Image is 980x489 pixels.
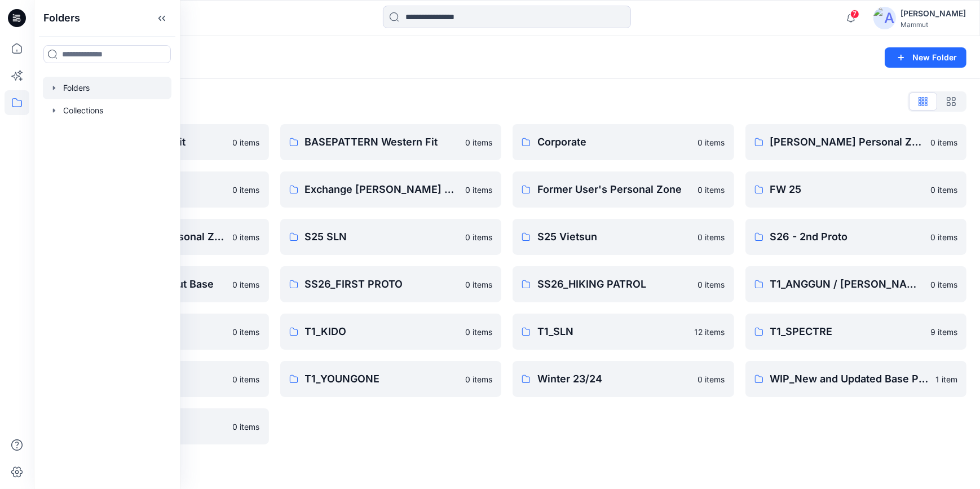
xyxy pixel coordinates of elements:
[537,324,688,340] p: T1_SLN
[305,229,459,245] p: S25 SLN
[770,134,924,150] p: [PERSON_NAME] Personal Zone
[770,324,924,340] p: T1_SPECTRE
[930,326,957,338] p: 9 items
[513,124,734,160] a: Corporate0 items
[305,371,459,387] p: T1_YOUNGONE
[850,10,859,19] span: 7
[513,219,734,255] a: S25 Vietsun0 items
[513,266,734,302] a: SS26_HIKING PATROL0 items
[930,231,957,243] p: 0 items
[770,371,929,387] p: WIP_New and Updated Base Pattern
[465,326,492,338] p: 0 items
[537,182,691,197] p: Former User's Personal Zone
[305,182,459,197] p: Exchange [PERSON_NAME] & [PERSON_NAME]
[885,47,966,68] button: New Folder
[873,7,896,29] img: avatar
[930,184,957,196] p: 0 items
[233,279,260,290] p: 0 items
[465,373,492,385] p: 0 items
[513,314,734,350] a: T1_SLN12 items
[305,324,459,340] p: T1_KIDO
[233,231,260,243] p: 0 items
[698,279,725,290] p: 0 items
[930,279,957,290] p: 0 items
[305,276,459,292] p: SS26_FIRST PROTO
[770,229,924,245] p: S26 - 2nd Proto
[930,136,957,148] p: 0 items
[233,326,260,338] p: 0 items
[745,124,967,160] a: [PERSON_NAME] Personal Zone0 items
[233,373,260,385] p: 0 items
[698,184,725,196] p: 0 items
[280,171,502,208] a: Exchange [PERSON_NAME] & [PERSON_NAME]0 items
[280,361,502,397] a: T1_YOUNGONE0 items
[695,326,725,338] p: 12 items
[745,219,967,255] a: S26 - 2nd Proto0 items
[280,314,502,350] a: T1_KIDO0 items
[280,124,502,160] a: BASEPATTERN Western Fit0 items
[745,314,967,350] a: T1_SPECTRE9 items
[233,184,260,196] p: 0 items
[698,231,725,243] p: 0 items
[745,171,967,208] a: FW 250 items
[280,219,502,255] a: S25 SLN0 items
[305,134,459,150] p: BASEPATTERN Western Fit
[513,361,734,397] a: Winter 23/240 items
[233,421,260,433] p: 0 items
[698,373,725,385] p: 0 items
[465,184,492,196] p: 0 items
[465,136,492,148] p: 0 items
[537,371,691,387] p: Winter 23/24
[900,20,966,29] div: Mammut
[465,231,492,243] p: 0 items
[745,361,967,397] a: WIP_New and Updated Base Pattern1 item
[233,136,260,148] p: 0 items
[465,279,492,290] p: 0 items
[537,276,691,292] p: SS26_HIKING PATROL
[770,276,924,292] p: T1_ANGGUN / [PERSON_NAME]
[537,134,691,150] p: Corporate
[537,229,691,245] p: S25 Vietsun
[900,7,966,20] div: [PERSON_NAME]
[935,373,957,385] p: 1 item
[280,266,502,302] a: SS26_FIRST PROTO0 items
[513,171,734,208] a: Former User's Personal Zone0 items
[770,182,924,197] p: FW 25
[745,266,967,302] a: T1_ANGGUN / [PERSON_NAME]0 items
[698,136,725,148] p: 0 items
